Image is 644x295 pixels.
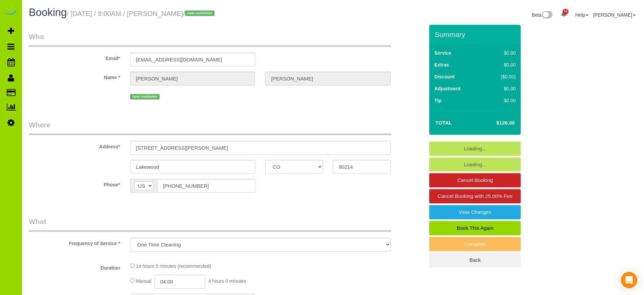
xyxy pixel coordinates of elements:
label: Tip [434,97,441,104]
label: Duration [24,262,125,271]
input: Email* [130,53,255,67]
div: $0.00 [486,97,516,104]
label: Email* [24,53,125,62]
span: 4 hours 0 minutes [208,278,246,284]
div: $0.00 [486,85,516,92]
a: [PERSON_NAME] [593,12,636,18]
span: Booking [29,6,67,18]
a: Help [575,12,588,18]
div: $0.00 [486,50,516,56]
label: Extras [434,61,449,68]
div: Open Intercom Messenger [621,272,637,288]
a: Back [429,253,521,267]
strong: Total [435,120,452,126]
label: Service [434,50,451,56]
img: Automaid Logo [4,7,18,16]
label: Frequency of Service * [24,238,125,247]
input: First Name* [130,72,255,86]
span: Cancel Booking with 25.00% Fee [438,193,513,199]
h4: $126.00 [476,120,515,126]
a: Cancel Booking with 25.00% Fee [429,189,521,203]
a: Book This Again [429,221,521,235]
a: 55 [557,7,570,22]
label: Name * [24,72,125,81]
label: Discount [434,73,455,80]
span: 14 hours 0 minutes (recommended) [136,263,211,269]
img: New interface [541,11,553,20]
a: Cancel Booking [429,173,521,187]
span: Manual [136,278,151,284]
input: City* [130,160,255,174]
a: View Changes [429,205,521,219]
span: new customer [185,11,214,16]
label: Phone* [24,179,125,188]
h3: Summary [435,31,517,38]
label: Adjustment [434,85,460,92]
label: Address* [24,141,125,150]
input: Last Name* [265,72,390,86]
a: Beta [532,12,553,18]
input: Zip Code* [333,160,391,174]
div: ($0.00) [486,73,516,80]
legend: Who [29,32,391,47]
input: Phone* [157,179,255,193]
legend: What [29,217,391,232]
legend: Where [29,120,391,135]
div: $0.00 [486,61,516,68]
span: 55 [563,9,568,14]
span: / [183,10,216,17]
small: / [DATE] / 9:00AM / [PERSON_NAME] [67,10,216,17]
span: new customer [130,94,160,99]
